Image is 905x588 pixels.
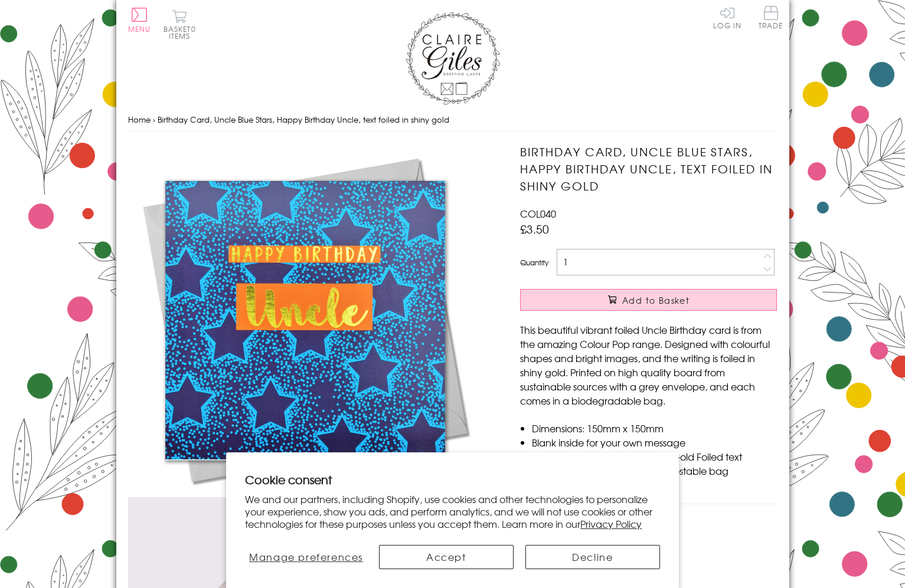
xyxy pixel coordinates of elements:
a: Log In [713,6,741,29]
nav: breadcrumbs [128,108,777,132]
span: › [153,114,155,125]
a: Home [128,114,151,125]
button: Menu [128,8,151,32]
li: Blank inside for your own message [532,435,777,449]
p: We and our partners, including Shopify, use cookies and other technologies to personalize your ex... [245,493,660,530]
img: Claire Giles Greetings Cards [406,12,500,105]
p: This beautiful vibrant foiled Uncle Birthday card is from the amazing Colour Pop range. Designed ... [520,323,777,408]
button: Basket0 items [164,9,196,40]
label: Quantity [520,257,548,268]
h2: Cookie consent [245,471,660,488]
span: 0 items [169,24,196,41]
h1: Birthday Card, Uncle Blue Stars, Happy Birthday Uncle, text foiled in shiny gold [520,143,777,194]
span: Trade [759,6,783,29]
button: Add to Basket [520,289,777,311]
a: Trade [759,6,783,31]
span: Manage preferences [249,550,363,564]
span: COL040 [520,206,556,221]
img: Birthday Card, Uncle Blue Stars, Happy Birthday Uncle, text foiled in shiny gold [128,143,482,497]
li: Printed in the U.K with beautiful Gold Foiled text [532,449,777,464]
button: Accept [379,545,514,569]
span: Birthday Card, Uncle Blue Stars, Happy Birthday Uncle, text foiled in shiny gold [158,114,449,125]
a: Privacy Policy [580,517,642,531]
button: Manage preferences [245,545,367,569]
span: Add to Basket [622,294,690,306]
li: Dimensions: 150mm x 150mm [532,421,777,435]
span: £3.50 [520,221,549,237]
button: Decline [525,545,660,569]
span: Menu [128,24,151,34]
